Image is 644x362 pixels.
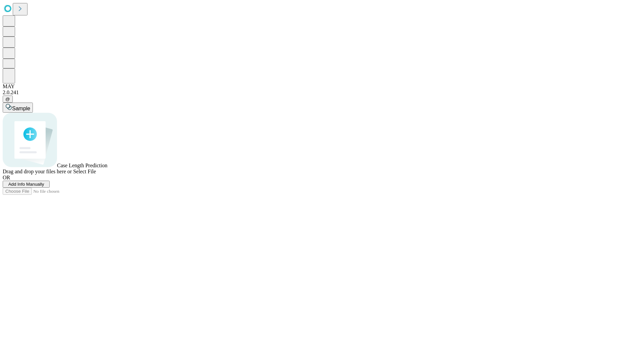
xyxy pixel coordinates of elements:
span: Select File [73,169,96,174]
div: 2.0.241 [3,89,641,96]
span: Add Info Manually [8,182,44,187]
span: Case Length Prediction [57,163,107,168]
div: MAY [3,83,641,89]
span: OR [3,175,10,180]
button: @ [3,96,13,103]
span: Sample [12,106,30,111]
span: Drag and drop your files here or [3,169,72,174]
button: Add Info Manually [3,181,50,188]
span: @ [5,97,10,102]
button: Sample [3,103,33,113]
